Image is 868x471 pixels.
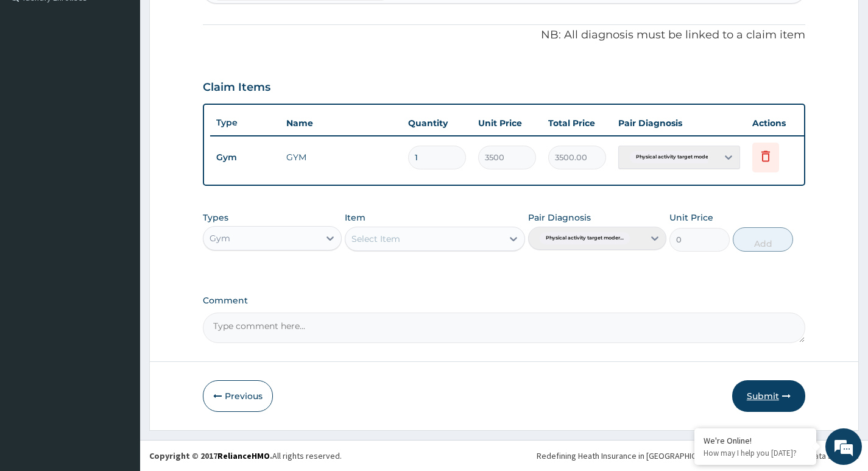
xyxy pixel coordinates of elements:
[200,6,229,35] div: Minimize live chat window
[210,146,280,169] td: Gym
[210,232,230,244] div: Gym
[280,111,402,135] th: Name
[6,333,232,375] textarea: Type your message and hit 'Enter'
[203,296,805,306] label: Comment
[203,81,270,94] h3: Claim Items
[23,61,49,91] img: d_794563401_company_1708531726252_794563401
[704,448,807,458] p: How may I help you today?
[203,380,273,412] button: Previous
[71,154,168,277] span: We're online!
[140,440,868,471] footer: All rights reserved.
[528,211,591,224] label: Pair Diagnosis
[345,211,365,224] label: Item
[63,68,205,84] div: Chat with us now
[472,111,542,135] th: Unit Price
[746,111,807,135] th: Actions
[733,227,793,252] button: Add
[351,233,400,245] div: Select Item
[612,111,746,135] th: Pair Diagnosis
[280,145,402,169] td: GYM
[537,450,859,462] div: Redefining Heath Insurance in [GEOGRAPHIC_DATA] using Telemedicine and Data Science!
[669,211,713,224] label: Unit Price
[203,27,805,43] p: NB: All diagnosis must be linked to a claim item
[210,112,280,134] th: Type
[149,450,272,461] strong: Copyright © 2017 .
[542,111,612,135] th: Total Price
[217,450,270,461] a: RelianceHMO
[203,213,228,223] label: Types
[732,380,805,412] button: Submit
[704,435,807,446] div: We're Online!
[402,111,472,135] th: Quantity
